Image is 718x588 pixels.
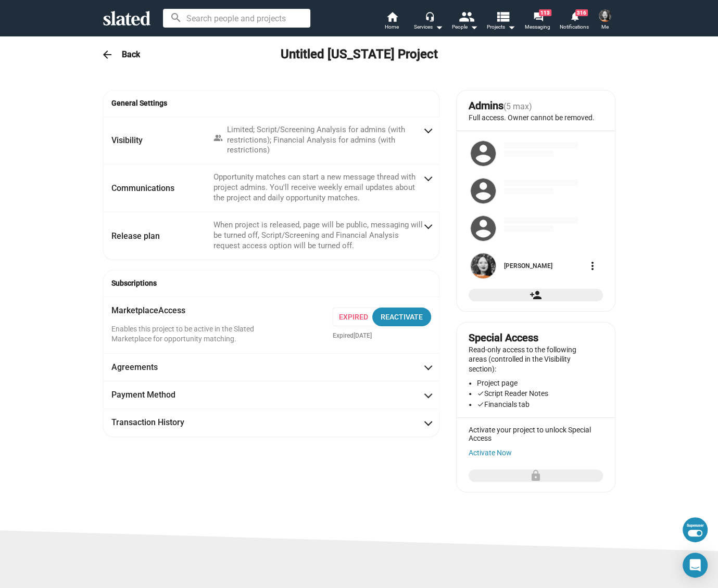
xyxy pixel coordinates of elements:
[525,21,550,33] span: Messaging
[111,324,268,345] p: Enables this project to be active in the Slated Marketplace for opportunity matching.
[683,553,708,578] div: Open Intercom Messenger
[372,308,431,326] button: Reactivate
[477,388,595,399] li: Script Reader Notes
[213,220,423,251] mat-panel-description: When project is released, page will be public, messaging will be turned off, Script/Screening and...
[530,469,542,482] mat-icon: lock
[458,9,473,24] mat-icon: people
[111,417,205,428] mat-panel-title: Transaction History
[103,212,439,260] mat-expansion-panel-header: Release planWhen project is released, page will be public, messaging will be turned off, Script/S...
[477,378,595,388] li: Project page
[103,381,439,408] mat-expansion-panel-header: Payment Method
[281,46,438,63] h2: Untitled [US_STATE] Project
[111,98,431,108] span: General Settings
[103,90,439,117] mat-expansion-panel-header: General Settings
[503,101,532,111] span: (5 max)
[539,9,551,16] span: 113
[477,400,484,410] mat-icon: check
[111,389,205,400] mat-panel-title: Payment Method
[386,10,398,23] mat-icon: home
[103,297,439,324] mat-expansion-panel-header: MarketplaceAccess
[101,48,114,61] mat-icon: arrow_back
[469,113,595,123] p: Full access. Owner cannot be removed.
[111,305,205,316] mat-panel-title: Marketplace Access
[381,308,423,326] div: Reactivate
[504,262,552,270] a: [PERSON_NAME]
[103,270,439,297] mat-expansion-panel-header: Subscriptions
[103,117,439,164] mat-expansion-panel-header: VisibilityLimited; Script/Screening Analysis for admins (with restrictions); Financial Analysis f...
[601,21,609,33] span: Me
[414,21,443,33] div: Services
[213,133,223,146] mat-icon: people_alt
[103,164,439,212] mat-expansion-panel-header: CommunicationsOpportunity matches can start a new message thread with project admins. You'll rece...
[505,21,518,33] mat-icon: arrow_drop_down
[586,260,599,272] mat-icon: more_vert
[111,220,205,251] mat-panel-title: Release plan
[111,278,431,288] span: Subscriptions
[469,345,595,374] p: Read-only access to the following areas (controlled in the Visibility section):
[103,353,439,381] mat-expansion-panel-header: Agreements
[213,172,423,203] mat-panel-description: Opportunity matches can start a new message thread with project admins. You'll receive weekly ema...
[385,21,399,33] span: Home
[469,289,603,301] button: Add admin to the project
[469,99,595,113] div: Admins
[487,21,515,33] span: Projects
[533,11,543,21] mat-icon: forum
[593,7,618,34] button: Chelsea TieuMe
[530,289,542,301] mat-icon: person_add
[483,10,520,33] button: Projects
[495,9,510,24] mat-icon: view_list
[477,389,484,399] mat-icon: check
[333,308,382,326] span: Expired
[122,49,140,60] h3: Back
[425,11,434,21] mat-icon: headset_mic
[103,324,439,353] div: MarketplaceAccess
[447,10,483,33] button: People
[452,21,478,33] div: People
[687,523,703,528] div: Superuser
[227,125,423,156] div: Limited; Script/Screening Analysis for admins (with restrictions); Financial Analysis for admins ...
[468,21,480,33] mat-icon: arrow_drop_down
[575,9,588,16] span: 316
[683,517,708,542] button: Superuser
[111,125,205,156] mat-panel-title: Visibility
[560,21,589,33] span: Notifications
[469,426,603,442] div: Activate your project to unlock Special Access
[433,21,445,33] mat-icon: arrow_drop_down
[469,469,603,482] button: Add special access to the project
[410,10,447,33] button: Services
[163,9,310,28] input: Search people and projects
[469,449,512,457] button: Activate Now
[471,253,496,278] img: Chelsea Tieu
[556,10,593,33] a: 316Notifications
[111,172,205,203] mat-panel-title: Communications
[374,10,410,33] a: Home
[111,362,205,373] mat-panel-title: Agreements
[569,11,579,21] mat-icon: notifications
[103,408,439,436] mat-expansion-panel-header: Transaction History
[469,331,595,345] div: Special Access
[477,399,595,410] li: Financials tab
[520,10,556,33] a: 113Messaging
[599,9,611,22] img: Chelsea Tieu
